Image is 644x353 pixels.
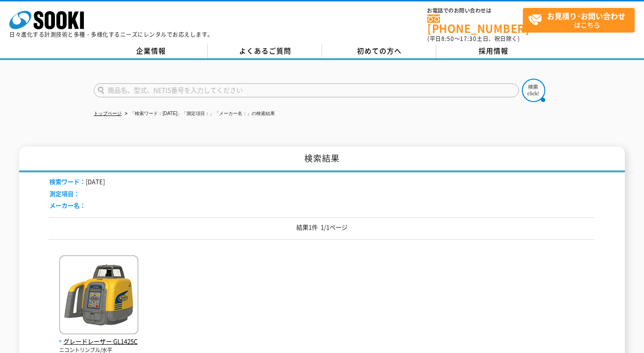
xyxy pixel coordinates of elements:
[460,34,477,43] span: 17:30
[322,44,436,58] a: 初めての方へ
[123,109,275,119] li: 「検索ワード：[DATE]」「測定項目：」「メーカー名：」の検索結果
[49,177,86,186] span: 検索ワード：
[523,8,635,33] a: お見積り･お問い合わせはこちら
[357,46,402,56] span: 初めての方へ
[59,337,138,346] span: グレードレーザー GL1425C
[528,8,634,32] span: はこちら
[208,44,322,58] a: よくあるご質問
[436,44,550,58] a: 採用情報
[49,201,86,210] span: メーカー名：
[441,34,454,43] span: 8:50
[94,44,208,58] a: 企業情報
[427,34,520,43] span: (平日 ～ 土日、祝日除く)
[49,223,595,232] p: 結果1件 1/1ページ
[49,177,105,187] li: [DATE]
[427,8,523,14] span: お電話でのお問い合わせは
[94,111,122,116] a: トップページ
[59,255,138,337] img: GL1425C
[19,147,625,172] h1: 検索結果
[49,189,80,198] span: 測定項目：
[547,10,625,21] strong: お見積り･お問い合わせ
[59,327,138,346] a: グレードレーザー GL1425C
[9,32,213,37] p: 日々進化する計測技術と多種・多様化するニーズにレンタルでお応えします。
[94,83,519,97] input: 商品名、型式、NETIS番号を入力してください
[427,14,523,34] a: [PHONE_NUMBER]
[522,79,545,102] img: btn_search.png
